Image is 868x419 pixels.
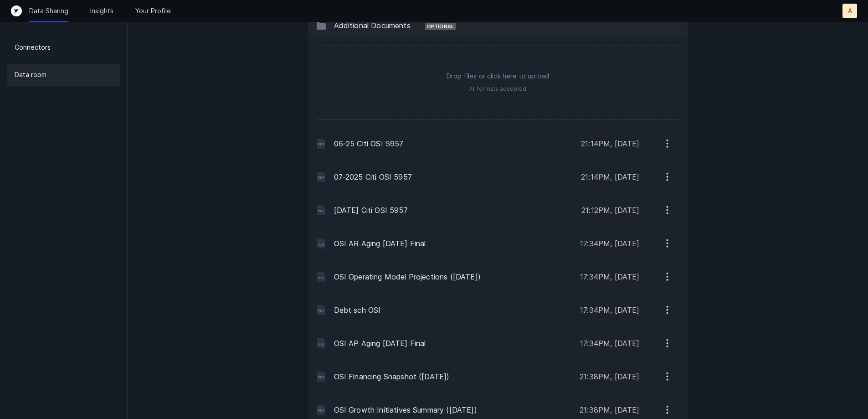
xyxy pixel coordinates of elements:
p: Data room [15,69,46,80]
button: A [842,4,857,18]
img: 13c8d1aa17ce7ae226531ffb34303e38.svg [316,20,327,31]
a: Data room [7,64,120,86]
a: Your Profile [135,6,171,16]
p: OSI Growth Initiatives Summary ([DATE]) [334,404,573,415]
img: 4c1c1a354918672bc79fcf756030187a.svg [316,205,327,216]
p: A [848,6,852,16]
p: [DATE] Citi OSI 5957 [334,205,575,216]
p: OSI Financing Snapshot ([DATE]) [334,371,573,382]
p: 17:34PM, [DATE] [580,238,639,249]
div: Optional [425,23,456,30]
p: 07-2025 Citi OSI 5957 [334,171,574,182]
img: 4c1c1a354918672bc79fcf756030187a.svg [316,371,327,382]
p: 17:34PM, [DATE] [580,338,639,349]
p: 21:38PM, [DATE] [580,404,639,415]
p: 21:12PM, [DATE] [581,205,639,216]
a: Insights [90,6,113,16]
p: 21:14PM, [DATE] [581,138,639,149]
p: OSI Operating Model Projections ([DATE]) [334,271,573,282]
img: 4c1c1a354918672bc79fcf756030187a.svg [316,404,327,415]
span: Additional Documents [334,21,411,30]
img: 296775163815d3260c449a3c76d78306.svg [316,338,327,349]
p: Connectors [15,42,51,53]
p: 21:14PM, [DATE] [581,171,639,182]
img: 296775163815d3260c449a3c76d78306.svg [316,271,327,282]
img: 4c1c1a354918672bc79fcf756030187a.svg [316,305,327,316]
img: 4c1c1a354918672bc79fcf756030187a.svg [316,138,327,149]
p: Debt sch OSI [334,305,573,316]
p: OSI AP Aging [DATE] Final [334,338,573,349]
img: 296775163815d3260c449a3c76d78306.svg [316,238,327,249]
p: 06-25 Citi OSI 5957 [334,138,574,149]
p: 17:34PM, [DATE] [580,305,639,316]
img: 4c1c1a354918672bc79fcf756030187a.svg [316,171,327,182]
a: Data Sharing [29,6,68,16]
p: 17:34PM, [DATE] [580,271,639,282]
p: 21:38PM, [DATE] [580,371,639,382]
p: OSI AR Aging [DATE] Final [334,238,573,249]
a: Connectors [7,36,120,58]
